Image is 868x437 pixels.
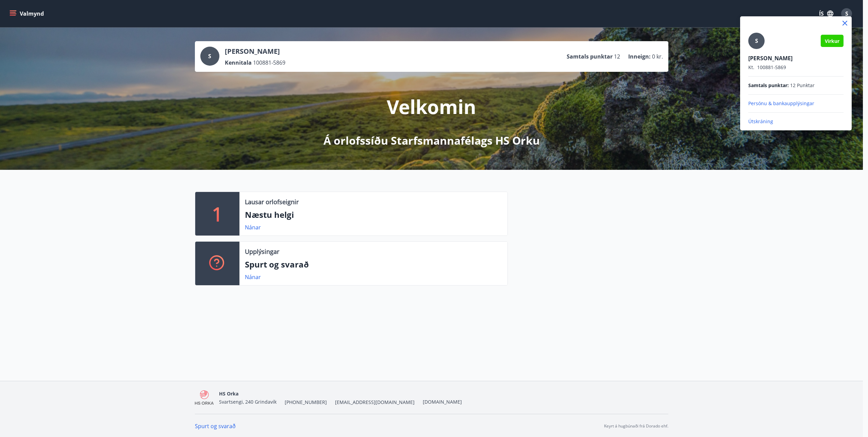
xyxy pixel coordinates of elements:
span: Virkur [825,38,839,44]
span: S [755,37,758,45]
span: 12 Punktar [790,82,815,89]
span: Samtals punktar : [748,82,789,89]
span: Kt. [748,64,754,70]
p: Útskráning [748,118,844,125]
p: 100881-5869 [748,64,844,71]
p: [PERSON_NAME] [748,54,844,62]
p: Persónu & bankaupplýsingar [748,100,844,107]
